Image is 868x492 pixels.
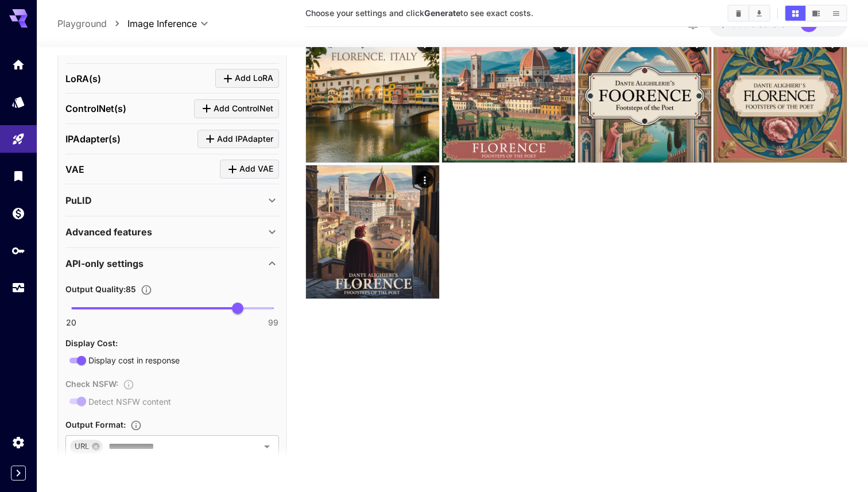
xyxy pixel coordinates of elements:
button: Expand sidebar [11,466,26,481]
img: Z [578,29,711,162]
img: Z [714,29,847,162]
button: Click to add VAE [220,160,279,179]
div: Clear AllDownload All [727,5,770,22]
button: Sets the compression quality of the output image. Higher values preserve more quality but increas... [136,284,157,296]
nav: breadcrumb [57,17,127,30]
span: $20.59 [720,19,751,29]
div: Show media in grid viewShow media in video viewShow media in list view [784,5,847,22]
div: API Keys [11,243,25,258]
span: Image Inference [127,17,197,30]
div: Home [11,57,25,72]
span: Display Cost : [65,338,118,348]
span: credits left [751,19,791,29]
button: Show media in grid view [785,6,805,21]
p: API-only settings [65,257,144,270]
div: API-only settings [65,250,279,277]
div: Advanced features [65,218,279,246]
div: Flags content that may be NSFW. On by default with moderation in the Playground, and can be disab... [65,377,279,408]
span: Choose your settings and click to see exact costs. [305,8,533,18]
img: 2Q== [306,165,439,299]
button: Show media in list view [826,6,846,21]
div: Usage [11,281,25,295]
span: URL [70,440,94,453]
span: Output Format : [65,420,126,429]
div: PuLID [65,187,279,214]
div: Models [11,95,25,109]
button: Clear All [728,6,749,21]
span: Add VAE [239,162,273,176]
span: 20 [66,317,76,328]
div: Actions [416,171,433,188]
p: LoRA(s) [65,72,101,86]
button: Click to add IPAdapter [197,130,279,149]
a: Playground [57,17,107,30]
div: URL [70,440,103,454]
div: Playground [11,132,25,146]
img: 9k= [306,29,439,162]
button: Click to add LoRA [215,69,279,88]
button: Show media in video view [806,6,826,21]
div: Library [11,169,25,183]
button: Open [259,439,275,455]
div: Wallet [11,206,25,220]
button: Click to add ControlNet [194,99,279,118]
span: Output Quality : 85 [65,284,136,294]
span: 99 [268,317,278,328]
button: Download All [749,6,769,21]
span: Add LoRA [235,71,273,86]
span: Display cost in response [88,354,180,366]
span: Add ControlNet [214,102,273,116]
p: Advanced features [65,225,152,239]
p: ControlNet(s) [65,102,126,115]
p: PuLID [65,193,92,207]
img: Z [442,29,575,162]
button: Specifies how the image is returned based on your use case: base64Data for embedding in code, dat... [126,420,146,431]
div: Settings [11,435,25,450]
p: IPAdapter(s) [65,132,121,146]
span: Add IPAdapter [217,132,273,146]
b: Generate [424,8,460,18]
p: VAE [65,162,84,176]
